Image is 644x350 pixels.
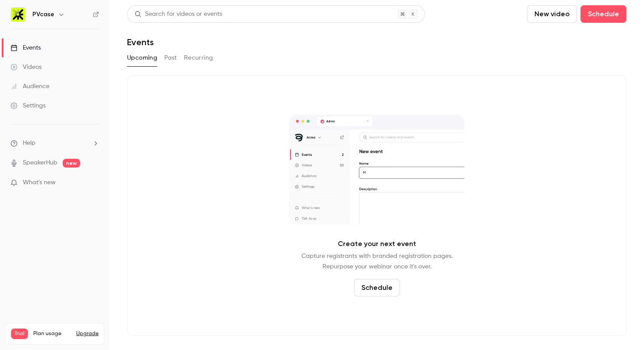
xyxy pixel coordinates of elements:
button: Upcoming [127,51,157,65]
li: help-dropdown-opener [11,139,99,148]
span: What's new [23,178,56,187]
span: Trial [11,329,28,339]
img: PVcase [11,7,25,21]
p: Create your next event [338,239,416,249]
span: new [63,159,80,168]
button: Schedule [354,279,400,296]
div: Events [11,43,41,52]
span: Help [23,139,35,148]
span: Plan usage [33,330,71,337]
button: New video [527,5,577,23]
h1: Events [127,37,154,47]
div: Audience [11,82,50,91]
div: Settings [11,101,46,110]
button: Schedule [580,5,626,23]
button: Upgrade [76,330,99,337]
div: Search for videos or events [134,10,222,19]
div: Videos [11,63,42,71]
button: Past [164,51,177,65]
button: Recurring [184,51,213,65]
p: Capture registrants with branded registration pages. Repurpose your webinar once it's over. [301,251,453,272]
h6: PVcase [32,10,54,19]
a: SpeakerHub [23,158,57,168]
